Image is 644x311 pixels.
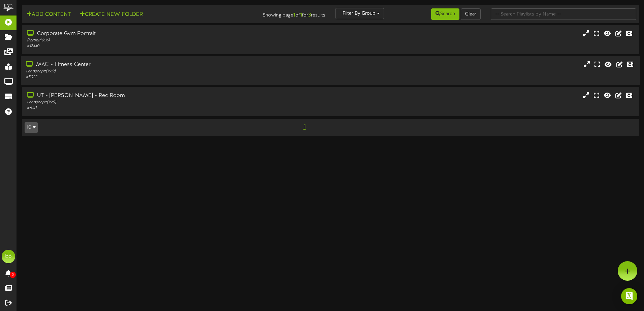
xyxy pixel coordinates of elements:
button: Search [431,8,459,20]
div: Open Intercom Messenger [621,288,637,304]
button: 10 [25,122,38,133]
button: Create New Folder [78,10,145,19]
button: Clear [461,8,481,20]
button: Add Content [25,10,73,19]
button: Filter By Group [335,8,384,19]
strong: 3 [308,12,311,18]
span: 1 [302,123,308,131]
strong: 1 [300,12,302,18]
div: MAC - Fitness Center [26,61,274,69]
div: Landscape ( 16:9 ) [26,69,274,74]
div: UT - [PERSON_NAME] - Rec Room [27,92,274,100]
div: BS [2,250,15,263]
span: 0 [10,272,16,278]
div: Landscape ( 16:9 ) [27,100,274,105]
div: Showing page of for results [227,8,330,19]
div: # 12440 [27,43,274,49]
div: Corporate Gym Portrait [27,30,274,38]
div: # 6141 [27,105,274,111]
div: # 5022 [26,74,274,80]
div: Portrait ( 9:16 ) [27,38,274,43]
input: -- Search Playlists by Name -- [491,8,636,20]
strong: 1 [293,12,295,18]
